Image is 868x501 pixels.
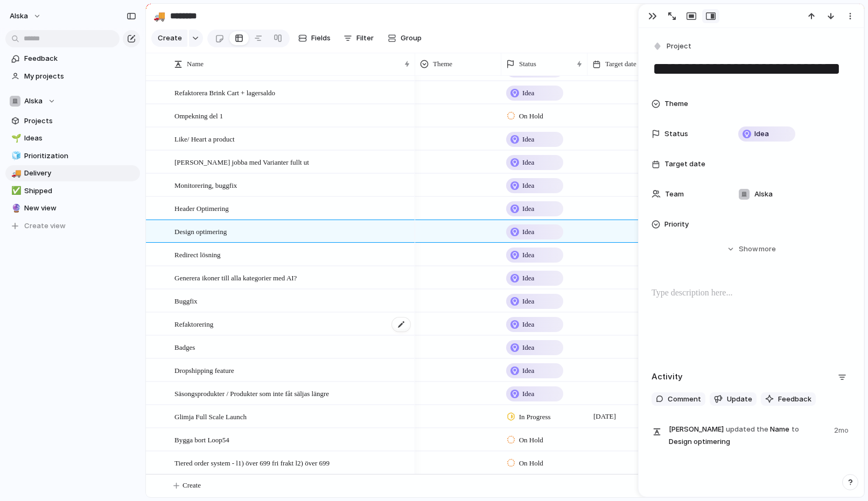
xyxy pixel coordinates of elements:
[668,394,701,405] span: Comment
[382,30,427,47] button: Group
[522,180,534,191] span: Idea
[5,218,140,234] button: Create view
[24,168,136,179] span: Delivery
[727,394,752,405] span: Update
[519,111,543,122] span: On Hold
[294,30,335,47] button: Fields
[522,250,534,260] span: Idea
[5,165,140,181] a: 🚚Delivery
[754,129,769,139] span: Idea
[754,189,773,200] span: Alska
[174,433,229,446] span: Bygga bort Loop54
[664,129,688,139] span: Status
[522,365,534,376] span: Idea
[5,93,140,109] button: Alska
[591,410,619,423] span: [DATE]
[11,150,19,162] div: 🧊
[11,132,19,145] div: 🌱
[5,51,140,67] a: Feedback
[174,109,223,122] span: Ompekning del 1
[650,39,695,54] button: Project
[356,33,374,44] span: Filter
[5,200,140,216] a: 🔮New view
[5,8,47,25] button: alska
[433,59,452,69] span: Theme
[10,203,20,214] button: 🔮
[174,179,237,191] span: Monitorering, buggfix
[158,33,182,44] span: Create
[11,185,19,197] div: ✅
[5,148,140,164] a: 🧊Prioritization
[5,183,140,199] a: ✅Shipped
[24,116,136,126] span: Projects
[174,202,229,214] span: Header Optimering
[10,133,20,144] button: 🌱
[24,96,43,107] span: Alska
[174,341,195,353] span: Badges
[10,151,20,161] button: 🧊
[522,342,534,353] span: Idea
[667,41,691,52] span: Project
[519,435,543,446] span: On Hold
[5,113,140,129] a: Projects
[11,167,19,180] div: 🚚
[522,319,534,330] span: Idea
[739,244,758,255] span: Show
[761,392,816,406] button: Feedback
[174,387,329,399] span: Säsongsprodukter / Produkter som inte fåt säljas längre
[174,156,309,168] span: [PERSON_NAME] jobba med Varianter fullt ut
[174,410,247,422] span: Glimja Full Scale Launch
[834,423,851,436] span: 2mo
[522,134,534,145] span: Idea
[519,412,551,422] span: In Progress
[652,239,851,259] button: Showmore
[726,424,768,435] span: updated the
[10,11,28,22] span: alska
[664,219,689,230] span: Priority
[710,392,757,406] button: Update
[522,389,534,399] span: Idea
[522,157,534,168] span: Idea
[10,186,20,196] button: ✅
[153,9,165,23] div: 🚚
[174,317,213,330] span: Refaktorering
[669,423,828,447] span: Name Design optimering
[605,59,636,69] span: Target date
[174,86,275,98] span: Refaktorera Brink Cart + lagersaldo
[522,296,534,307] span: Idea
[24,133,136,144] span: Ideas
[401,33,422,44] span: Group
[151,30,187,47] button: Create
[174,456,330,469] span: Tiered order system - l1) över 699 fri frakt l2) över 699
[174,225,227,237] span: Design optimering
[5,130,140,146] a: 🌱Ideas
[669,424,724,435] span: [PERSON_NAME]
[519,458,543,469] span: On Hold
[11,202,19,215] div: 🔮
[519,59,536,69] span: Status
[5,68,140,84] a: My projects
[778,394,811,405] span: Feedback
[24,71,136,82] span: My projects
[665,189,684,200] span: Team
[664,159,705,170] span: Target date
[174,132,235,145] span: Like/ Heart a product
[24,53,136,64] span: Feedback
[24,221,66,231] span: Create view
[792,424,799,435] span: to
[183,480,201,491] span: Create
[339,30,378,47] button: Filter
[522,227,534,237] span: Idea
[151,8,168,25] button: 🚚
[664,98,688,109] span: Theme
[174,271,297,284] span: Generera ikoner till alla kategorier med AI?
[522,203,534,214] span: Idea
[174,294,198,307] span: Buggfix
[24,186,136,196] span: Shipped
[174,364,234,376] span: Dropshipping feature
[522,273,534,284] span: Idea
